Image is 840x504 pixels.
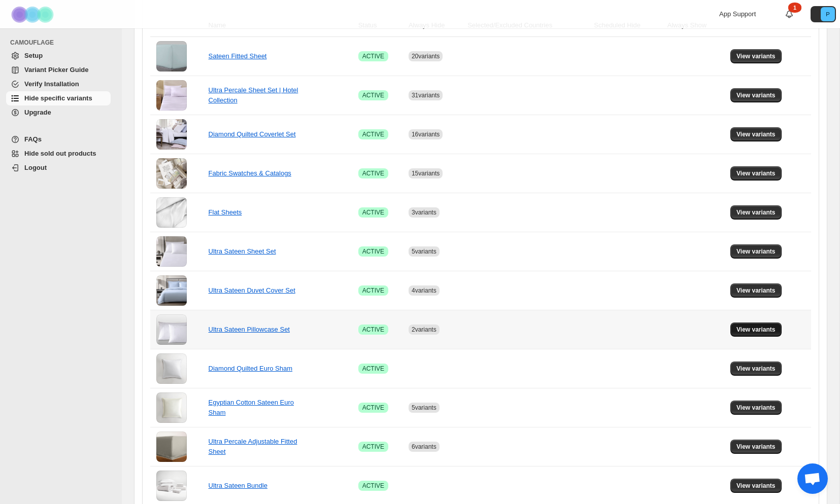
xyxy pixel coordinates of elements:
a: Ultra Sateen Duvet Cover Set [209,286,295,294]
a: Diamond Quilted Coverlet Set [209,130,296,138]
span: View variants [736,326,776,334]
button: View variants [730,362,782,376]
button: View variants [730,166,782,181]
span: ACTIVE [362,326,384,334]
span: Avatar with initials P [821,7,835,21]
span: View variants [736,91,776,99]
span: 4 variants [412,287,436,294]
button: View variants [730,440,782,454]
span: View variants [736,482,776,490]
span: Verify Installation [24,80,79,88]
button: View variants [730,244,782,259]
span: Hide specific variants [24,94,92,102]
span: ACTIVE [362,169,384,177]
img: Egyptian Cotton Sateen Euro Sham [156,392,187,423]
a: Open chat [797,463,828,494]
button: View variants [730,205,782,220]
span: 15 variants [412,170,440,177]
span: ACTIVE [362,404,384,412]
span: View variants [736,404,776,412]
a: Variant Picker Guide [6,63,111,77]
button: Avatar with initials P [811,6,836,22]
span: ACTIVE [362,91,384,99]
a: Hide sold out products [6,147,111,161]
div: 1 [788,3,801,13]
span: CAMOUFLAGE [10,39,115,47]
text: P [826,11,829,17]
img: Ultra Sateen Duvet Cover Set [156,275,187,306]
button: View variants [730,49,782,63]
span: FAQs [24,135,42,143]
img: Sateen Fitted Sheet [156,41,187,71]
span: View variants [736,130,776,138]
button: View variants [730,479,782,493]
img: Fabric Swatches & Catalogs [156,158,187,189]
a: 1 [784,9,794,19]
span: ACTIVE [362,365,384,373]
img: Ultra Sateen Bundle [156,471,187,501]
img: Ultra Sateen Pillowcase Set [156,314,187,345]
span: 5 variants [412,248,436,255]
a: Setup [6,49,111,63]
img: Flat Sheets [156,197,187,228]
a: FAQs [6,132,111,147]
span: View variants [736,247,776,256]
span: 2 variants [412,326,436,333]
span: View variants [736,52,776,60]
span: Logout [24,164,47,171]
span: ACTIVE [362,286,384,295]
button: View variants [730,127,782,141]
a: Flat Sheets [209,208,242,216]
span: 20 variants [412,53,440,60]
img: Diamond Quilted Coverlet Set [156,119,187,150]
button: View variants [730,322,782,337]
span: 31 variants [412,92,440,99]
span: Upgrade [24,109,51,116]
img: Ultra Percale Adjustable Fitted Sheet [156,431,187,462]
span: Variant Picker Guide [24,66,88,74]
span: View variants [736,169,776,177]
button: View variants [730,88,782,102]
span: View variants [736,286,776,295]
a: Hide specific variants [6,91,111,105]
img: Ultra Percale Sheet Set | Hotel Collection [156,80,187,111]
a: Sateen Fitted Sheet [209,52,267,60]
span: ACTIVE [362,130,384,138]
span: 6 variants [412,443,436,450]
img: Camouflage [8,1,59,28]
span: 16 variants [412,131,440,138]
a: Verify Installation [6,77,111,91]
a: Diamond Quilted Euro Sham [209,365,292,372]
a: Fabric Swatches & Catalogs [209,169,291,177]
img: Ultra Sateen Sheet Set [156,236,187,267]
span: View variants [736,443,776,451]
a: Ultra Sateen Pillowcase Set [209,326,290,333]
a: Ultra Sateen Sheet Set [209,247,276,255]
a: Egyptian Cotton Sateen Euro Sham [209,399,294,416]
span: Setup [24,52,43,59]
a: Ultra Percale Sheet Set | Hotel Collection [209,86,298,104]
span: Hide sold out products [24,150,96,157]
a: Ultra Sateen Bundle [209,482,267,489]
span: ACTIVE [362,482,384,490]
button: View variants [730,283,782,298]
span: 5 variants [412,404,436,411]
img: Diamond Quilted Euro Sham [156,353,187,384]
a: Ultra Percale Adjustable Fitted Sheet [209,438,297,455]
span: ACTIVE [362,247,384,256]
span: View variants [736,208,776,217]
a: Upgrade [6,105,111,120]
a: Logout [6,161,111,175]
button: View variants [730,401,782,415]
span: 3 variants [412,209,436,216]
span: ACTIVE [362,208,384,217]
span: ACTIVE [362,52,384,60]
span: App Support [719,10,756,18]
span: View variants [736,365,776,373]
span: ACTIVE [362,443,384,451]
